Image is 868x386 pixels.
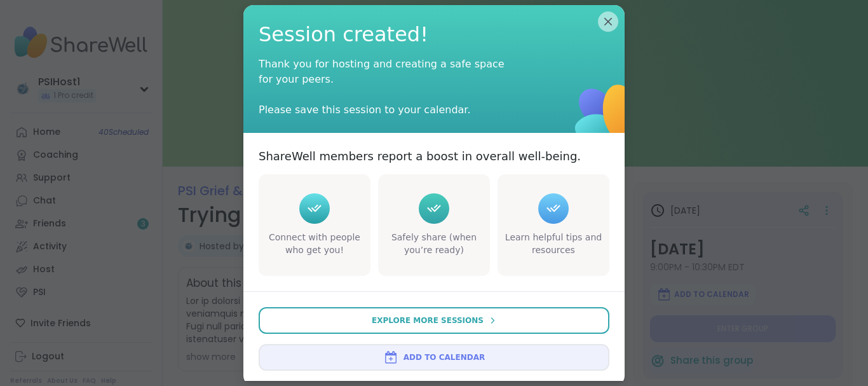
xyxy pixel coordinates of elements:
[381,231,487,256] div: Safely share (when you’re ready)
[500,231,607,256] div: Learn helpful tips and resources
[403,352,485,363] span: Add to Calendar
[259,344,609,371] button: Add to Calendar
[259,57,513,118] div: Thank you for hosting and creating a safe space for your peers. Please save this session to your ...
[539,49,674,183] img: ShareWell Logomark
[261,231,368,256] div: Connect with people who get you!
[383,350,398,365] img: ShareWell Logomark
[259,307,609,334] button: Explore More Sessions
[259,148,581,164] p: ShareWell members report a boost in overall well-being.
[372,315,484,326] span: Explore More Sessions
[259,20,609,49] span: Session created!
